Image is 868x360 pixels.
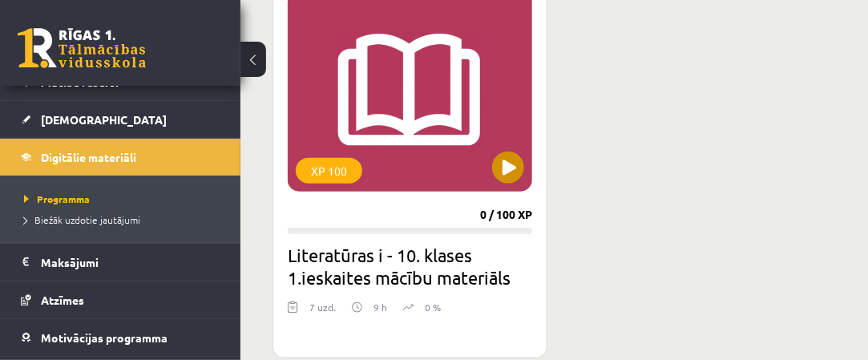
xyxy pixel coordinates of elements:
[18,28,146,68] a: Rīgas 1. Tālmācības vidusskola
[21,281,220,318] a: Atzīmes
[425,300,441,314] p: 0 %
[41,330,168,345] span: Motivācijas programma
[21,139,220,176] a: Digitālie materiāli
[21,101,220,138] a: [DEMOGRAPHIC_DATA]
[41,244,220,281] legend: Maksājumi
[21,244,220,281] a: Maksājumi
[24,212,224,227] a: Biežāk uzdotie jautājumi
[24,213,140,226] span: Biežāk uzdotie jautājumi
[24,192,90,205] span: Programma
[41,293,84,307] span: Atzīmes
[24,192,224,206] a: Programma
[373,300,387,314] p: 9 h
[309,300,336,324] div: 7 uzd.
[41,150,136,164] span: Digitālie materiāli
[296,158,362,184] div: XP 100
[21,319,220,356] a: Motivācijas programma
[41,112,167,127] span: [DEMOGRAPHIC_DATA]
[288,244,532,289] h2: Literatūras i - 10. klases 1.ieskaites mācību materiāls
